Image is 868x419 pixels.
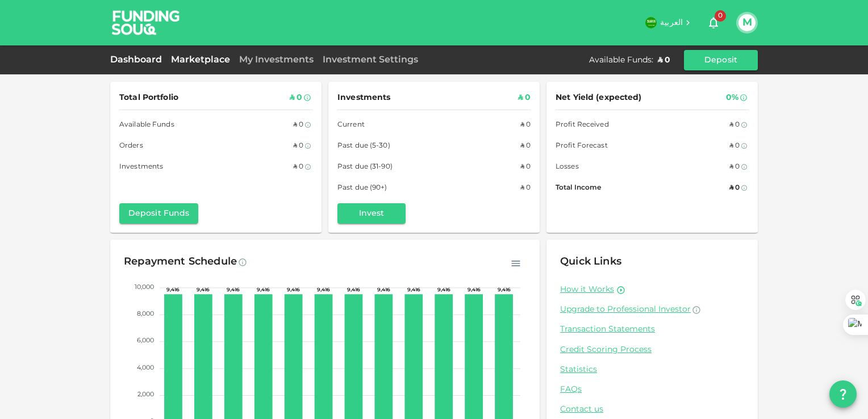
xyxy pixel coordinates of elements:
[560,404,744,415] a: Contact us
[726,91,738,105] div: 0%
[137,392,154,397] tspan: 2,000
[337,140,390,152] span: Past due (5-30)
[729,119,740,131] div: ʢ 0
[518,91,531,105] div: ʢ 0
[684,50,758,70] button: Deposit
[738,14,756,31] button: M
[293,161,303,173] div: ʢ 0
[520,119,531,131] div: ʢ 0
[560,324,744,335] a: Transaction Statements
[119,203,198,224] button: Deposit Funds
[645,17,657,28] img: flag-sa.b9a346574cdc8950dd34b50780441f57.svg
[556,140,608,152] span: Profit Forecast
[560,384,744,395] a: FAQs
[556,119,609,131] span: Profit Received
[235,56,318,64] a: My Investments
[520,182,531,194] div: ʢ 0
[520,161,531,173] div: ʢ 0
[560,345,744,355] a: Credit Scoring Process
[293,140,303,152] div: ʢ 0
[293,119,303,131] div: ʢ 0
[520,140,531,152] div: ʢ 0
[337,182,387,194] span: Past due (90+)
[166,56,235,64] a: Marketplace
[318,56,423,64] a: Investment Settings
[124,253,237,271] div: Repayment Schedule
[337,119,365,131] span: Current
[560,305,691,313] span: Upgrade to Professional Investor
[660,19,683,27] span: العربية
[658,55,670,66] div: ʢ 0
[560,284,614,295] a: How it Works
[337,91,390,105] span: Investments
[829,380,857,408] button: question
[702,11,725,34] button: 0
[110,56,166,64] a: Dashboard
[729,140,740,152] div: ʢ 0
[729,182,740,194] div: ʢ 0
[137,365,154,371] tspan: 4,000
[556,91,642,105] span: Net Yield (expected)
[556,182,601,194] span: Total Income
[560,304,744,315] a: Upgrade to Professional Investor
[560,257,621,267] span: Quick Links
[135,284,154,290] tspan: 10,000
[137,338,154,343] tspan: 6,000
[119,140,143,152] span: Orders
[337,203,406,224] button: Invest
[119,91,178,105] span: Total Portfolio
[337,161,393,173] span: Past due (31-90)
[119,161,163,173] span: Investments
[137,311,154,317] tspan: 8,000
[119,119,174,131] span: Available Funds
[556,161,579,173] span: Losses
[290,91,302,105] div: ʢ 0
[560,364,744,375] a: Statistics
[729,161,740,173] div: ʢ 0
[589,55,653,66] div: Available Funds :
[715,10,726,22] span: 0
